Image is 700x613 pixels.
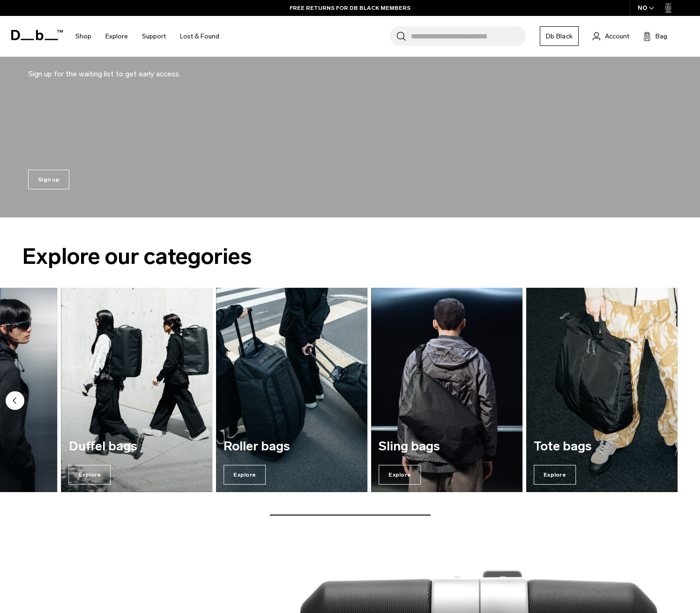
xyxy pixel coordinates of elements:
[61,288,213,492] a: Duffel bags Explore
[655,31,667,41] span: Bag
[643,30,667,42] button: Bag
[534,440,670,454] h3: Tote bags
[178,25,211,57] span: 42
[216,288,367,492] div: 5 / 7
[66,25,171,57] span: minutes
[61,288,213,492] div: 4 / 7
[28,170,69,189] a: Sign up
[216,25,319,57] span: seconds
[142,20,166,53] a: Support
[371,288,522,492] div: 6 / 7
[22,240,678,273] h2: Explore our categories
[69,465,111,485] span: Explore
[6,391,24,412] button: Previous slide
[526,288,678,492] a: Tote bags Explore
[379,440,515,454] h3: Sling bags
[28,25,61,57] span: 58
[223,465,266,485] span: Explore
[290,4,410,12] a: FREE RETURNS FOR DB BLACK MEMBERS
[180,20,219,53] a: Lost & Found
[371,288,522,492] a: Sling bags Explore
[69,440,205,454] h3: Duffel bags
[526,288,678,492] div: 7 / 7
[540,26,579,46] a: Db Black
[28,57,253,80] p: Sign up for the waiting list to get early access.
[534,465,576,485] span: Explore
[593,30,629,42] a: Account
[216,288,367,492] a: Roller bags Explore
[75,20,91,53] a: Shop
[379,465,421,485] span: Explore
[605,31,629,41] span: Account
[68,16,226,57] nav: Main Navigation
[105,20,128,53] a: Explore
[223,440,360,454] h3: Roller bags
